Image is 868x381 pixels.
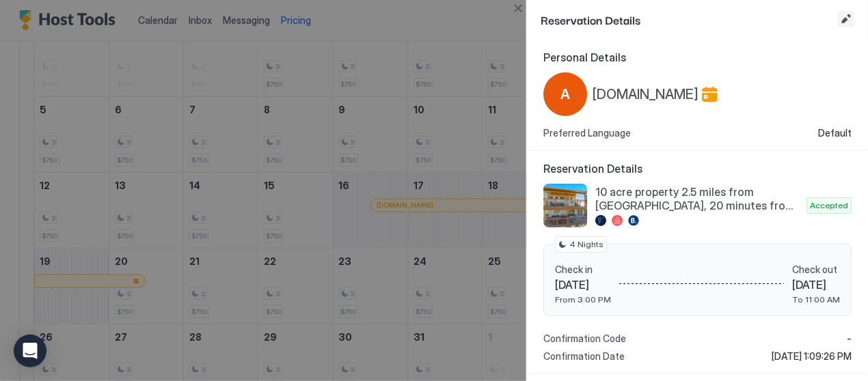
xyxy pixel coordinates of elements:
span: Confirmation Code [543,333,626,345]
span: [DATE] [792,278,840,292]
span: A [560,84,570,104]
span: 4 Nights [569,238,603,251]
span: From 3:00 PM [555,294,611,305]
span: Default [818,127,852,139]
span: [DOMAIN_NAME] [593,86,699,103]
span: Check out [792,264,840,276]
span: Reservation Details [541,11,835,28]
span: Personal Details [543,51,852,64]
span: To 11:00 AM [792,294,840,305]
span: Preferred Language [543,127,631,139]
span: Reservation Details [543,162,852,175]
button: Edit reservation [838,11,854,27]
span: Check in [555,264,611,276]
div: listing image [543,184,587,227]
span: - [847,333,852,345]
span: Accepted [810,199,848,212]
span: 10 acre property 2.5 miles from [GEOGRAPHIC_DATA], 20 minutes from [GEOGRAPHIC_DATA] [595,185,801,212]
span: Confirmation Date [543,350,625,363]
span: [DATE] 1:09:26 PM [772,350,852,363]
span: [DATE] [555,278,611,292]
div: Open Intercom Messenger [14,335,46,367]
